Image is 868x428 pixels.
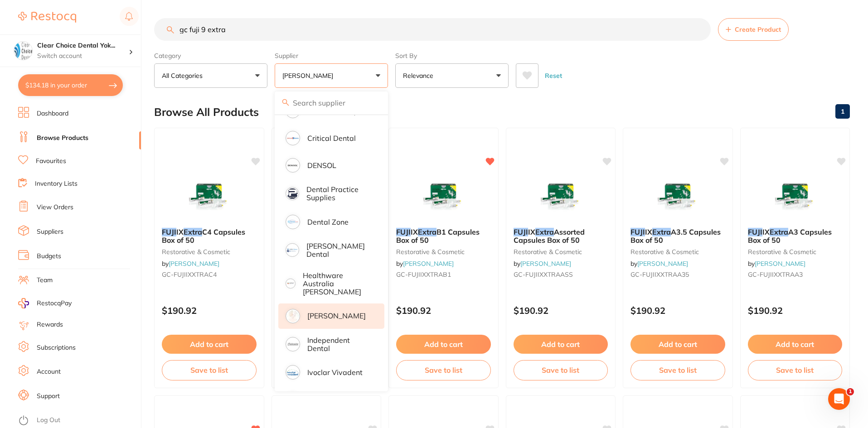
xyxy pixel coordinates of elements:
button: Reset [542,63,565,88]
small: restorative & cosmetic [630,248,725,255]
input: Search Products [154,18,711,41]
a: RestocqPay [18,298,72,308]
em: Extra [652,227,671,236]
b: FUJI IX Extra B1 Capsules Box of 50 [396,228,491,245]
h4: Clear Choice Dental Yokine [37,41,129,50]
a: Rewards [37,320,63,329]
button: Save to list [396,360,491,380]
img: Erskine Dental [287,245,298,255]
a: [PERSON_NAME] [520,260,571,268]
a: Budgets [37,252,61,261]
a: [PERSON_NAME] [755,260,805,268]
p: $190.92 [630,305,725,316]
img: Healthware Australia Ridley [287,280,294,287]
span: IX [411,227,418,236]
button: Save to list [748,360,843,380]
img: FUJI IX Extra A3.5 Capsules Box of 50 [648,175,707,221]
span: Assorted Capsules Box of 50 [514,227,585,245]
button: Add to cart [396,335,491,354]
span: A3.5 Capsules Box of 50 [630,227,721,245]
button: [PERSON_NAME] [275,63,388,88]
em: Extra [535,227,554,236]
p: [PERSON_NAME] [307,312,366,320]
span: RestocqPay [37,299,72,308]
span: IX [645,227,652,236]
p: $190.92 [162,305,257,316]
p: Relevance [403,71,437,80]
p: Switch account [37,52,129,61]
img: Dental Practice Supplies [287,188,298,199]
em: FUJI [396,227,411,236]
p: Healthware Australia [PERSON_NAME] [303,271,372,296]
p: [PERSON_NAME] [282,71,337,80]
h2: Browse All Products [154,106,259,119]
label: Category [154,52,267,60]
a: Restocq Logo [18,7,76,28]
img: Critical Dental [287,132,299,144]
img: DENSOL [287,159,299,171]
a: Browse Products [37,134,88,143]
img: Ivoclar Vivadent [287,366,299,378]
em: FUJI [514,227,528,236]
em: FUJI [748,227,762,236]
span: by [630,260,688,268]
a: Dashboard [37,109,68,118]
small: restorative & cosmetic [396,248,491,255]
em: Extra [418,227,436,236]
a: Account [37,367,61,376]
a: 1 [835,102,850,120]
small: restorative & cosmetic [162,248,257,255]
b: FUJI IX Extra A3.5 Capsules Box of 50 [630,228,725,245]
button: Relevance [395,63,509,88]
button: Add to cart [514,335,608,354]
a: Subscriptions [37,343,76,352]
img: FUJI IX Extra Assorted Capsules Box of 50 [531,175,590,221]
span: by [162,260,219,268]
small: restorative & cosmetic [748,248,843,255]
img: FUJI IX Extra B1 Capsules Box of 50 [414,175,473,221]
span: Create Product [735,26,781,33]
span: GC-FUJIIXXTRAC4 [162,270,217,279]
span: A3 Capsules Box of 50 [748,227,832,245]
img: Independent Dental [287,338,299,350]
iframe: Intercom live chat [828,388,850,410]
b: FUJI IX Extra C4 Capsules Box of 50 [162,228,257,245]
span: IX [762,227,770,236]
em: Extra [770,227,788,236]
a: [PERSON_NAME] [637,260,688,268]
em: FUJI [630,227,645,236]
a: [PERSON_NAME] [403,260,454,268]
a: Team [37,276,53,285]
span: GC-FUJIIXXTRAASS [514,270,573,279]
p: Independent Dental [307,336,372,353]
a: Favourites [36,157,66,166]
a: Suppliers [37,227,63,236]
img: FUJI IX Extra A3 Capsules Box of 50 [766,175,824,221]
em: FUJI [162,227,176,236]
button: Create Product [718,18,789,41]
input: Search supplier [275,91,388,114]
b: FUJI IX Extra A3 Capsules Box of 50 [748,228,843,245]
span: by [396,260,454,268]
button: Save to list [162,360,257,380]
span: by [748,260,805,268]
button: Save to list [514,360,608,380]
img: RestocqPay [18,298,29,308]
a: [PERSON_NAME] [169,260,219,268]
span: IX [528,227,535,236]
p: All Categories [162,71,206,80]
img: Clear Choice Dental Yokine [14,42,32,60]
label: Sort By [395,52,509,60]
p: BioMeDent Pty Ltd [307,107,371,115]
a: Support [37,392,60,401]
p: DENSOL [307,161,336,169]
span: GC-FUJIIXXTRAB1 [396,270,451,279]
p: Critical Dental [307,134,356,142]
span: IX [176,227,184,236]
p: $190.92 [514,305,608,316]
button: Add to cart [630,335,725,354]
span: 1 [847,388,854,395]
small: restorative & cosmetic [514,248,608,255]
span: B1 Capsules Box of 50 [396,227,480,245]
p: $190.92 [396,305,491,316]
